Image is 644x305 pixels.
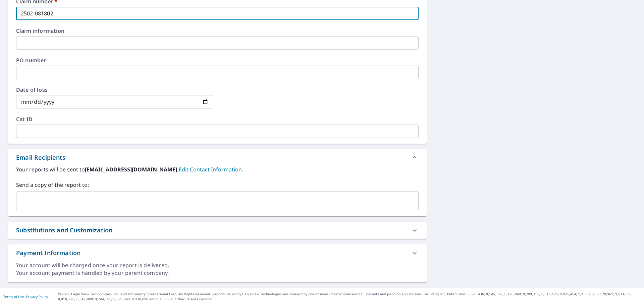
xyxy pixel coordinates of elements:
label: PO number [16,58,419,63]
div: Payment Information [8,244,427,261]
div: Substitutions and Customization [8,222,427,239]
label: Your reports will be sent to [16,165,419,173]
p: | [3,295,48,299]
label: Send a copy of the report to: [16,181,419,189]
a: Privacy Policy [26,294,48,299]
a: Terms of Use [3,294,24,299]
div: Payment Information [16,248,80,257]
p: © 2025 Eagle View Technologies, Inc. and Pictometry International Corp. All Rights Reserved. Repo... [58,292,641,302]
div: Your account payment is handled by your parent company. [16,269,419,277]
div: Email Recipients [8,149,427,165]
div: Your account will be charged once your report is delivered. [16,261,419,269]
b: [EMAIL_ADDRESS][DOMAIN_NAME]. [85,166,179,173]
label: Claim information [16,28,419,33]
label: Date of loss [16,87,213,92]
div: Email Recipients [16,153,65,162]
label: Cat ID [16,117,419,122]
div: Substitutions and Customization [16,226,112,235]
a: EditContactInfo [179,166,243,173]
